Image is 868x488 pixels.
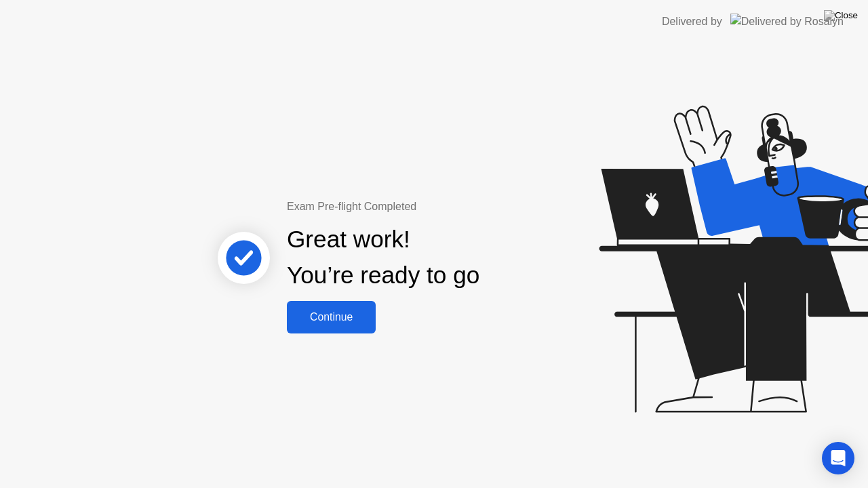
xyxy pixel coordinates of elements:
img: Delivered by Rosalyn [730,14,844,29]
button: Continue [287,301,376,333]
div: Exam Pre-flight Completed [287,199,567,215]
img: Close [824,10,858,21]
div: Open Intercom Messenger [822,442,854,474]
div: Continue [291,311,372,323]
div: Delivered by [662,14,722,30]
div: Great work! You’re ready to go [287,222,479,293]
